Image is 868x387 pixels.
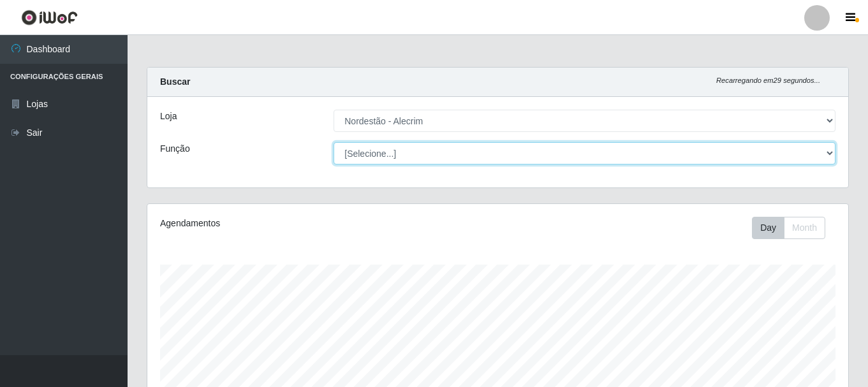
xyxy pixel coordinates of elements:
[160,110,177,123] label: Loja
[752,217,835,239] div: Toolbar with button groups
[784,217,825,239] button: Month
[752,217,784,239] button: Day
[21,10,78,26] img: CoreUI Logo
[160,77,190,87] strong: Buscar
[716,77,820,84] i: Recarregando em 29 segundos...
[160,217,430,230] div: Agendamentos
[160,142,190,156] label: Função
[752,217,825,239] div: First group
